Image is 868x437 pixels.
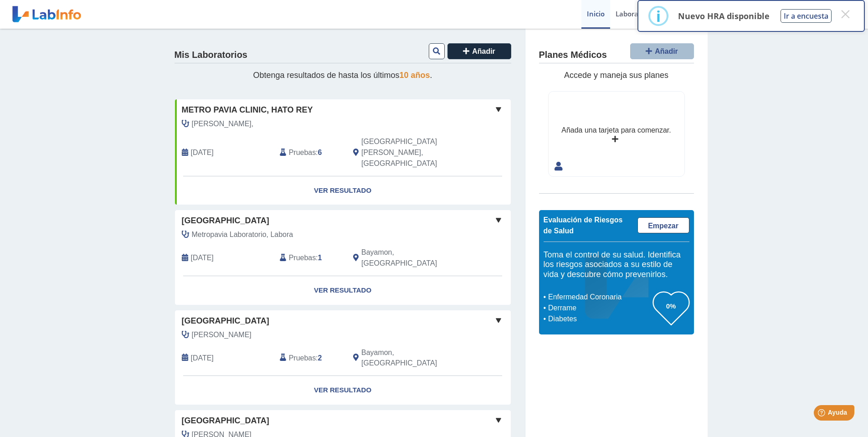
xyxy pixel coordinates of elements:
b: 2 [318,354,322,362]
span: Accede y maneja sus planes [564,71,668,80]
li: Diabetes [546,314,653,324]
b: 6 [318,149,322,156]
h4: Mis Laboratorios [175,50,247,61]
button: Añadir [630,43,694,59]
li: Enfermedad Coronaria [546,292,653,303]
a: Ver Resultado [175,376,511,405]
h4: Planes Médicos [539,50,607,61]
div: : [273,247,346,269]
span: 2025-09-02 [191,252,214,263]
span: Pruebas [289,147,316,158]
button: Close this dialog [837,6,853,22]
li: Derrame [546,303,653,314]
span: Torres Marin, [192,118,254,129]
b: 1 [318,254,322,262]
span: 2025-02-20 [191,353,214,364]
p: Nuevo HRA disponible [678,10,770,21]
span: Evaluación de Riesgos de Salud [544,216,623,235]
span: Bayamon, PR [361,247,462,269]
span: Bayamon, PR [361,347,462,369]
span: Pruebas [289,353,316,364]
span: 10 años [400,71,430,80]
span: Gascot, Javier [192,329,252,340]
span: Pruebas [289,252,316,263]
button: Añadir [447,43,511,59]
iframe: Help widget launcher [787,401,858,427]
span: Añadir [472,47,495,55]
div: : [273,347,346,369]
span: Añadir [655,47,678,55]
a: Ver Resultado [175,276,511,305]
a: Empezar [637,217,689,233]
span: Metro Pavia Clinic, Hato Rey [182,104,313,116]
span: San Juan, PR [361,136,462,169]
span: Metropavia Laboratorio, Labora [192,229,293,240]
button: Ir a encuesta [781,9,832,23]
span: [GEOGRAPHIC_DATA] [182,315,269,327]
div: : [273,136,346,169]
span: [GEOGRAPHIC_DATA] [182,415,269,427]
span: [GEOGRAPHIC_DATA] [182,215,269,227]
h3: 0% [653,300,689,312]
div: Añada una tarjeta para comenzar. [561,125,671,136]
span: Obtenga resultados de hasta los últimos . [253,71,432,80]
div: i [656,8,661,24]
span: 2022-11-22 [191,147,214,158]
h5: Toma el control de su salud. Identifica los riesgos asociados a su estilo de vida y descubre cómo... [544,250,689,280]
span: Empezar [648,222,678,230]
a: Ver Resultado [175,176,511,205]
